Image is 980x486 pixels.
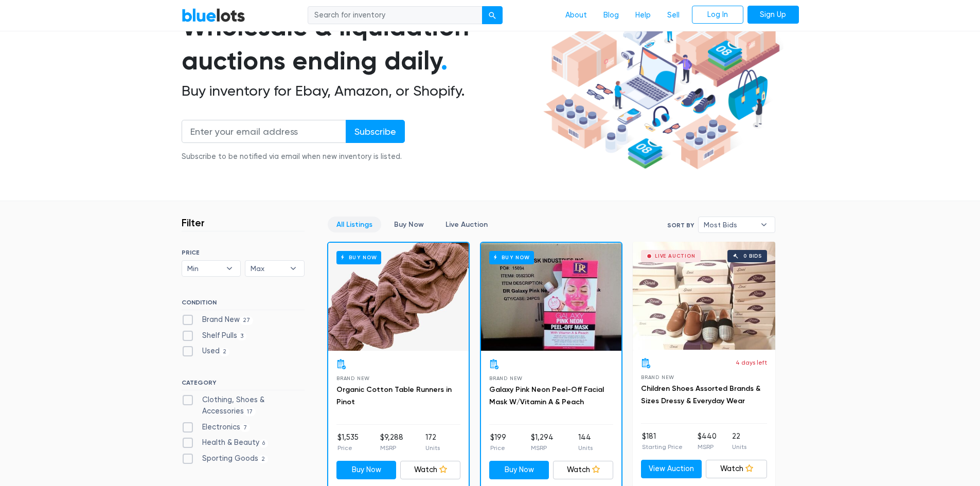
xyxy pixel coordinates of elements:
[182,8,245,23] a: BlueLots
[237,332,247,340] span: 3
[578,443,593,453] p: Units
[219,261,240,276] b: ▾
[425,443,440,453] p: Units
[182,314,254,326] label: Brand New
[595,6,627,25] a: Blog
[627,6,659,25] a: Help
[743,254,762,259] div: 0 bids
[437,217,496,232] a: Live Auction
[258,455,269,463] span: 2
[182,120,346,143] input: Enter your email address
[282,261,304,276] b: ▾
[240,424,251,432] span: 7
[220,348,230,356] span: 2
[336,251,381,264] h6: Buy Now
[328,243,469,351] a: Buy Now
[380,443,403,453] p: MSRP
[336,385,452,406] a: Organic Cotton Table Runners in Pinot
[641,460,702,478] a: View Auction
[244,408,256,416] span: 17
[704,217,755,232] span: Most Bids
[667,221,694,230] label: Sort By
[182,10,540,78] h1: Wholesale & liquidation auctions ending daily
[698,431,717,452] li: $440
[425,432,440,453] li: 172
[441,45,448,76] span: .
[182,422,251,433] label: Electronics
[747,6,799,24] a: Sign Up
[633,242,775,350] a: Live Auction 0 bids
[182,299,305,310] h6: CONDITION
[182,82,540,100] h2: Buy inventory for Ebay, Amazon, or Shopify.
[337,432,359,453] li: $1,535
[641,384,760,405] a: Children Shoes Assorted Brands & Sizes Dressy & Everyday Wear
[489,375,523,381] span: Brand New
[732,431,746,452] li: 22
[182,379,305,390] h6: CATEGORY
[380,432,403,453] li: $9,288
[489,461,549,479] a: Buy Now
[578,432,593,453] li: 144
[182,249,305,256] h6: PRICE
[182,217,205,229] h3: Filter
[187,261,221,276] span: Min
[557,6,595,25] a: About
[642,442,683,452] p: Starting Price
[251,261,284,276] span: Max
[182,346,230,357] label: Used
[659,6,688,25] a: Sell
[732,442,746,452] p: Units
[182,330,247,341] label: Shelf Pulls
[490,443,506,453] p: Price
[655,254,696,259] div: Live Auction
[400,461,460,479] a: Watch
[481,243,621,351] a: Buy Now
[698,442,717,452] p: MSRP
[182,151,405,163] div: Subscribe to be notified via email when new inventory is listed.
[346,120,405,143] input: Subscribe
[489,251,534,264] h6: Buy Now
[706,460,767,478] a: Watch
[641,374,674,380] span: Brand New
[328,217,381,232] a: All Listings
[692,6,743,24] a: Log In
[753,217,775,232] b: ▾
[385,217,433,232] a: Buy Now
[531,432,554,453] li: $1,294
[336,461,397,479] a: Buy Now
[736,358,767,367] p: 4 days left
[182,437,269,448] label: Health & Beauty
[240,316,254,325] span: 27
[553,461,613,479] a: Watch
[489,385,604,406] a: Galaxy Pink Neon Peel-Off Facial Mask W/Vitamin A & Peach
[642,431,683,452] li: $181
[531,443,554,453] p: MSRP
[308,6,483,25] input: Search for inventory
[336,375,370,381] span: Brand New
[337,443,359,453] p: Price
[259,439,269,447] span: 6
[490,432,506,453] li: $199
[182,453,269,464] label: Sporting Goods
[182,394,305,417] label: Clothing, Shoes & Accessories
